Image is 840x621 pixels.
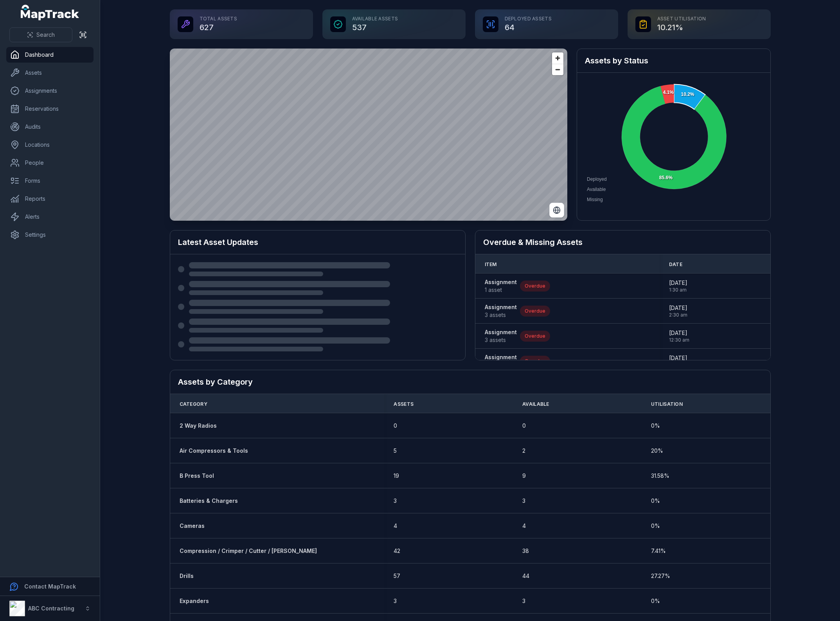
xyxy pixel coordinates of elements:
[180,447,248,455] a: Air Compressors & Tools
[651,447,663,455] span: 20 %
[6,83,94,99] a: Assignments
[522,497,525,505] span: 3
[651,497,660,505] span: 0 %
[485,303,517,311] strong: Assignment
[669,287,687,293] span: 1:30 am
[669,312,687,318] span: 2:30 am
[394,597,397,605] span: 3
[651,597,660,605] span: 0 %
[178,237,457,248] h2: Latest Asset Updates
[522,472,526,480] span: 9
[170,49,567,221] canvas: Map
[587,187,606,192] span: Available
[6,119,94,135] a: Audits
[669,261,682,268] span: Date
[669,337,689,343] span: 12:30 am
[669,329,689,343] time: 1/31/2025, 12:30:00 AM
[669,354,689,362] span: [DATE]
[651,401,683,407] span: Utilisation
[522,597,525,605] span: 3
[178,376,763,387] h2: Assets by Category
[651,572,670,580] span: 27.27 %
[6,173,94,189] a: Forms
[36,31,55,39] span: Search
[520,306,550,317] div: Overdue
[6,137,94,153] a: Locations
[21,5,79,20] a: MapTrack
[522,447,525,455] span: 2
[669,304,687,318] time: 11/30/2024, 2:30:00 AM
[180,401,207,407] span: Category
[669,279,687,287] span: [DATE]
[394,497,397,505] span: 3
[552,64,563,75] button: Zoom out
[485,278,517,294] a: Assignment1 asset
[485,261,497,268] span: Item
[180,497,238,505] a: Batteries & Chargers
[394,401,414,407] span: Assets
[6,65,94,81] a: Assets
[669,304,687,312] span: [DATE]
[6,47,94,63] a: Dashboard
[485,311,517,319] span: 3 assets
[669,279,687,293] time: 8/31/2024, 1:30:00 AM
[651,547,666,555] span: 7.41 %
[585,55,763,66] h2: Assets by Status
[6,191,94,207] a: Reports
[552,52,563,64] button: Zoom in
[485,286,517,294] span: 1 asset
[394,422,397,430] span: 0
[522,401,549,407] span: Available
[394,522,397,530] span: 4
[522,422,526,430] span: 0
[520,356,550,367] div: Overdue
[180,572,194,580] a: Drills
[6,227,94,243] a: Settings
[6,209,94,225] a: Alerts
[180,597,209,605] a: Expanders
[485,303,517,319] a: Assignment3 assets
[394,572,400,580] span: 57
[6,155,94,171] a: People
[587,197,603,202] span: Missing
[6,101,94,117] a: Reservations
[485,328,517,344] a: Assignment3 assets
[669,329,689,337] span: [DATE]
[522,522,526,530] span: 4
[651,422,660,430] span: 0 %
[394,472,399,480] span: 19
[180,522,205,530] a: Cameras
[485,278,517,286] strong: Assignment
[522,572,529,580] span: 44
[485,353,517,361] strong: Assignment
[483,237,763,248] h2: Overdue & Missing Assets
[180,547,317,555] a: Compression / Crimper / Cutter / [PERSON_NAME]
[651,522,660,530] span: 0 %
[549,203,564,218] button: Switch to Satellite View
[9,27,72,42] button: Search
[520,281,550,292] div: Overdue
[28,605,74,612] strong: ABC Contracting
[587,176,607,182] span: Deployed
[651,472,669,480] span: 31.58 %
[180,422,217,430] a: 2 Way Radios
[485,353,517,369] a: Assignment
[394,447,397,455] span: 5
[485,328,517,336] strong: Assignment
[669,354,689,368] time: 2/28/2025, 12:30:00 AM
[394,547,400,555] span: 42
[520,331,550,342] div: Overdue
[485,336,517,344] span: 3 assets
[180,472,214,480] a: B Press Tool
[24,583,76,590] strong: Contact MapTrack
[522,547,529,555] span: 38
